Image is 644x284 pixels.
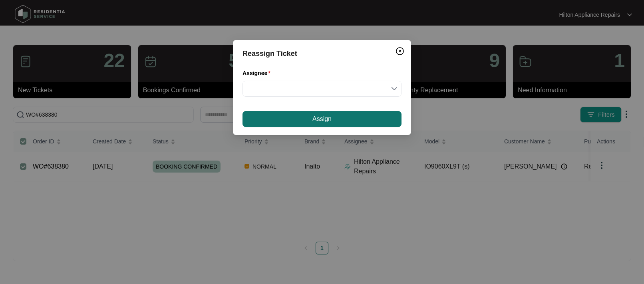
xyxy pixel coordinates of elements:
span: Assign [312,114,332,124]
img: closeCircle [395,46,405,56]
button: Close [394,45,406,58]
div: Reassign Ticket [242,48,402,59]
label: Assignee [242,69,274,77]
button: Assign [242,111,402,127]
input: Assignee [247,81,397,96]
